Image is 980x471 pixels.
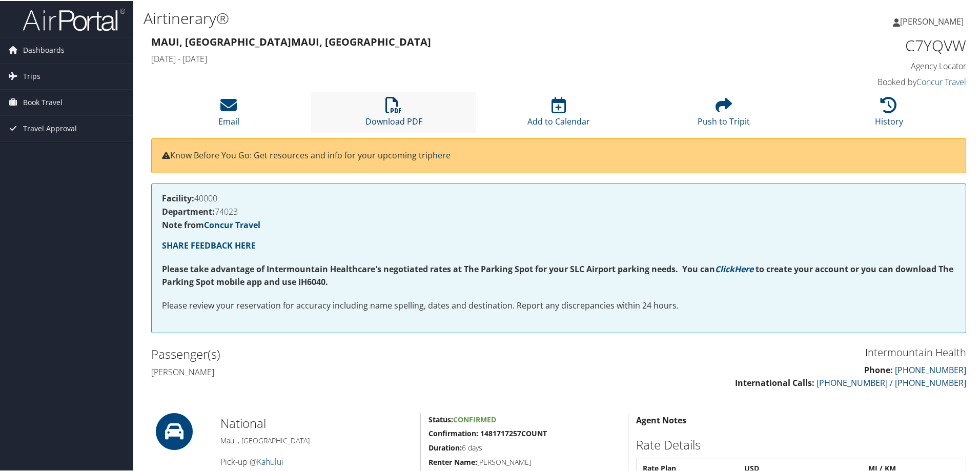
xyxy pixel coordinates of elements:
p: Know Before You Go: Get resources and info for your upcoming trip [162,148,955,161]
strong: Agent Notes [636,414,686,425]
span: Confirmed [453,414,496,423]
h2: Passenger(s) [151,344,551,362]
h4: 40000 [162,193,955,201]
strong: Phone: [864,363,893,375]
strong: Department: [162,205,215,216]
a: here [433,149,451,160]
strong: Maui, [GEOGRAPHIC_DATA] Maui, [GEOGRAPHIC_DATA] [151,34,431,48]
span: Book Travel [23,89,63,114]
h4: 74023 [162,207,955,215]
a: Kahului [257,455,283,466]
a: [PERSON_NAME] [893,5,974,36]
h1: C7YQVW [774,34,966,55]
h4: [PERSON_NAME] [151,365,551,377]
p: Please review your reservation for accuracy including name spelling, dates and destination. Repor... [162,298,955,312]
strong: Confirmation: 1481717257COUNT [428,427,547,437]
strong: Renter Name: [428,456,477,466]
h4: [DATE] - [DATE] [151,52,759,64]
a: Here [734,262,753,274]
a: Download PDF [365,101,422,126]
a: Add to Calendar [527,101,590,126]
a: Concur Travel [204,218,260,230]
a: History [875,101,903,126]
h4: Booked by [774,75,966,87]
span: Dashboards [23,36,65,62]
strong: Status: [428,414,453,423]
h5: 6 days [428,442,620,452]
h3: Intermountain Health [566,344,966,359]
h4: Agency Locator [774,59,966,71]
strong: Note from [162,218,260,230]
h2: Rate Details [636,435,966,453]
strong: International Calls: [735,376,814,387]
span: Trips [23,63,40,88]
strong: Facility: [162,192,194,203]
h5: [PERSON_NAME] [428,456,620,466]
span: Travel Approval [23,115,77,140]
span: [PERSON_NAME] [900,15,964,26]
h4: Pick-up @ [220,455,413,466]
h2: National [220,414,413,431]
strong: Duration: [428,442,462,452]
a: [PHONE_NUMBER] / [PHONE_NUMBER] [816,376,966,387]
h5: Maui , [GEOGRAPHIC_DATA] [220,435,413,445]
a: Push to Tripit [698,101,750,126]
a: SHARE FEEDBACK HERE [162,239,256,250]
strong: Please take advantage of Intermountain Healthcare's negotiated rates at The Parking Spot for your... [162,262,715,274]
a: Concur Travel [916,75,966,87]
h1: Airtinerary® [144,7,697,28]
img: airportal-logo.png [23,7,125,31]
a: Click [715,262,734,274]
a: [PHONE_NUMBER] [895,363,966,375]
a: Email [218,101,239,126]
